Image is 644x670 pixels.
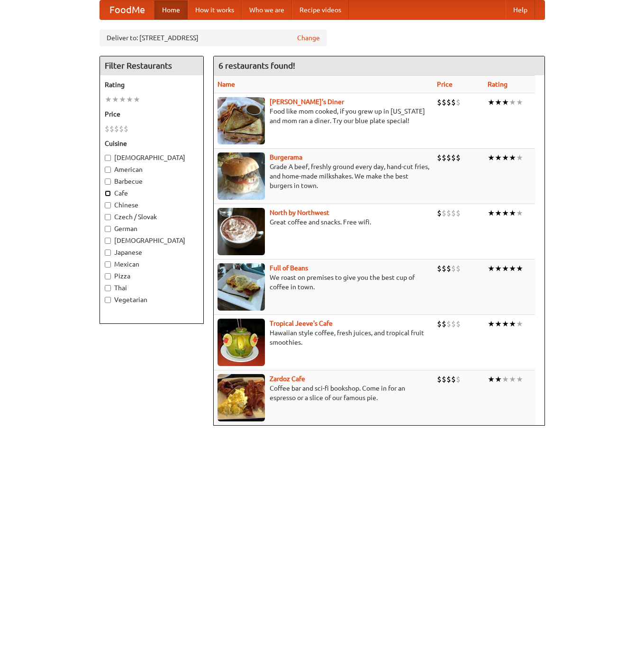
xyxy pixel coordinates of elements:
[105,214,111,220] input: Czech / Slovak
[516,152,523,163] li: ★
[105,271,199,281] label: Pizza
[442,263,446,274] li: $
[446,208,451,218] li: $
[437,263,442,274] li: $
[495,319,502,329] li: ★
[105,153,199,162] label: [DEMOGRAPHIC_DATA]
[502,319,509,329] li: ★
[218,80,235,88] a: Name
[509,208,516,218] li: ★
[488,263,495,274] li: ★
[509,319,516,329] li: ★
[516,319,523,329] li: ★
[451,97,456,107] li: $
[437,374,442,384] li: $
[456,152,461,163] li: $
[105,190,111,197] input: Cafe
[437,319,442,329] li: $
[105,236,199,245] label: [DEMOGRAPHIC_DATA]
[270,153,302,161] a: Burgerama
[488,319,495,329] li: ★
[105,202,111,208] input: Chinese
[109,124,114,134] li: $
[105,155,111,161] input: [DEMOGRAPHIC_DATA]
[495,152,502,163] li: ★
[105,259,199,269] label: Mexican
[451,152,456,163] li: $
[105,283,199,293] label: Thai
[451,319,456,329] li: $
[270,264,308,272] a: Full of Beans
[105,109,199,119] h5: Price
[437,208,442,218] li: $
[188,0,242,19] a: How it works
[112,94,119,105] li: ★
[495,97,502,107] li: ★
[437,80,453,88] a: Price
[446,152,451,163] li: $
[451,208,456,218] li: $
[451,374,456,384] li: $
[437,152,442,163] li: $
[297,33,320,43] a: Change
[100,56,203,75] h4: Filter Restaurants
[218,319,265,366] img: jeeves.jpg
[218,107,429,125] p: Food like mom cooked, if you grew up in [US_STATE] and mom ran a diner. Try our blue plate special!
[105,285,111,291] input: Thai
[509,152,516,163] li: ★
[133,94,140,105] li: ★
[105,165,199,174] label: American
[502,374,509,384] li: ★
[218,263,265,311] img: beans.jpg
[506,0,535,19] a: Help
[442,319,446,329] li: $
[105,200,199,210] label: Chinese
[456,208,461,218] li: $
[502,263,509,274] li: ★
[516,208,523,218] li: ★
[516,374,523,384] li: ★
[105,124,109,134] li: $
[456,97,461,107] li: $
[242,0,292,19] a: Who we are
[105,94,112,105] li: ★
[446,319,451,329] li: $
[105,273,111,279] input: Pizza
[270,98,344,106] b: [PERSON_NAME]'s Diner
[442,152,446,163] li: $
[456,319,461,329] li: $
[100,29,327,46] div: Deliver to: [STREET_ADDRESS]
[502,97,509,107] li: ★
[119,94,126,105] li: ★
[218,328,429,347] p: Hawaiian style coffee, fresh juices, and tropical fruit smoothies.
[105,177,199,186] label: Barbecue
[218,61,295,70] ng-pluralize: 6 restaurants found!
[270,320,333,327] a: Tropical Jeeve's Cafe
[105,167,111,173] input: American
[446,263,451,274] li: $
[105,226,111,232] input: German
[488,80,508,88] a: Rating
[292,0,349,19] a: Recipe videos
[105,179,111,185] input: Barbecue
[270,209,329,216] a: North by Northwest
[442,208,446,218] li: $
[495,374,502,384] li: ★
[218,162,429,190] p: Grade A beef, freshly ground every day, hand-cut fries, and home-made milkshakes. We make the bes...
[105,250,111,256] input: Japanese
[105,297,111,303] input: Vegetarian
[488,208,495,218] li: ★
[509,263,516,274] li: ★
[105,261,111,268] input: Mexican
[218,273,429,292] p: We roast on premises to give you the best cup of coffee in town.
[502,152,509,163] li: ★
[516,263,523,274] li: ★
[502,208,509,218] li: ★
[114,124,119,134] li: $
[105,80,199,89] h5: Rating
[509,374,516,384] li: ★
[495,208,502,218] li: ★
